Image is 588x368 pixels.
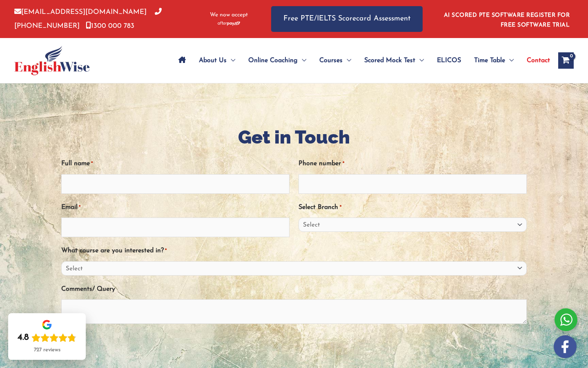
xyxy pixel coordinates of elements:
[444,12,570,28] a: AI SCORED PTE SOFTWARE REGISTER FOR FREE SOFTWARE TRIAL
[468,46,520,75] a: Time TableMenu Toggle
[271,6,423,32] a: Free PTE/IELTS Scorecard Assessment
[210,11,248,19] span: We now accept
[248,46,298,75] span: Online Coaching
[61,283,115,296] label: Comments/ Query
[227,46,235,75] span: Menu Toggle
[527,46,550,75] span: Contact
[218,21,240,26] img: Afterpay-Logo
[439,6,574,32] aside: Header Widget 1
[474,46,505,75] span: Time Table
[61,201,80,214] label: Email
[313,46,358,75] a: CoursesMenu Toggle
[242,46,313,75] a: Online CoachingMenu Toggle
[86,22,134,29] a: 1300 000 783
[437,46,461,75] span: ELICOS
[558,52,574,69] a: View Shopping Cart, empty
[505,46,514,75] span: Menu Toggle
[34,347,60,353] div: 727 reviews
[343,46,351,75] span: Menu Toggle
[358,46,430,75] a: Scored Mock TestMenu Toggle
[199,46,227,75] span: About Us
[61,335,185,367] iframe: reCAPTCHA
[415,46,424,75] span: Menu Toggle
[520,46,550,75] a: Contact
[192,46,242,75] a: About UsMenu Toggle
[298,201,341,214] label: Select Branch
[554,335,577,358] img: white-facebook.png
[18,332,29,343] div: 4.8
[61,157,93,171] label: Full name
[14,46,90,75] img: cropped-ew-logo
[61,244,167,258] label: What course are you interested in?
[319,46,343,75] span: Courses
[430,46,468,75] a: ELICOS
[18,332,76,343] div: Rating: 4.8 out of 5
[298,46,306,75] span: Menu Toggle
[61,124,527,150] h1: Get in Touch
[14,9,162,29] a: [PHONE_NUMBER]
[172,46,550,75] nav: Site Navigation: Main Menu
[14,9,147,16] a: [EMAIL_ADDRESS][DOMAIN_NAME]
[298,157,344,171] label: Phone number
[364,46,415,75] span: Scored Mock Test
